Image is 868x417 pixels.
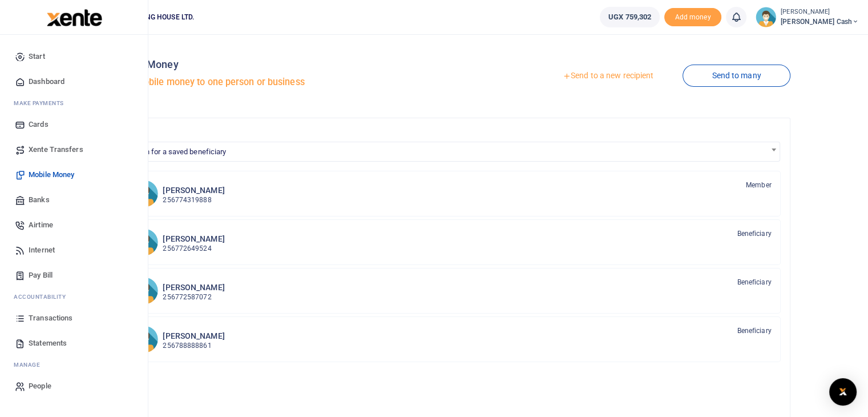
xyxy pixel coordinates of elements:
[122,268,780,314] a: LN [PERSON_NAME] 256772587072 Beneficiary
[9,238,139,263] a: Internet
[163,243,224,254] p: 256772649524
[29,219,53,231] span: Airtime
[829,378,857,406] div: Open Intercom Messenger
[163,186,224,195] h6: [PERSON_NAME]
[9,44,139,69] a: Start
[29,51,45,62] span: Start
[534,66,683,86] a: Send to a new recipient
[121,142,780,162] span: Search for a saved beneficiary
[737,326,771,336] span: Beneficiary
[781,17,859,27] span: [PERSON_NAME] Cash
[29,312,72,324] span: Transactions
[664,8,721,27] li: Toup your wallet
[122,316,780,362] a: JB [PERSON_NAME] 256788888861 Beneficiary
[737,228,771,239] span: Beneficiary
[29,76,64,87] span: Dashboard
[756,7,859,27] a: profile-user [PERSON_NAME] [PERSON_NAME] Cash
[163,292,224,303] p: 256772587072
[29,119,49,130] span: Cards
[683,65,790,87] a: Send to many
[122,142,779,160] span: Search for a saved beneficiary
[29,244,55,256] span: Internet
[29,194,50,206] span: Banks
[9,162,139,187] a: Mobile Money
[746,180,772,190] span: Member
[122,171,780,216] a: PK [PERSON_NAME] 256774319888 Member
[608,11,651,23] span: UGX 759,302
[9,306,139,331] a: Transactions
[9,263,139,288] a: Pay Bill
[163,331,224,341] h6: [PERSON_NAME]
[9,69,139,94] a: Dashboard
[19,360,41,369] span: anage
[112,77,446,88] h5: Send mobile money to one person or business
[664,12,721,21] a: Add money
[9,288,139,306] li: Ac
[9,112,139,137] a: Cards
[126,147,226,156] span: Search for a saved beneficiary
[9,374,139,399] a: People
[29,380,51,392] span: People
[29,270,53,281] span: Pay Bill
[664,8,721,27] span: Add money
[9,137,139,162] a: Xente Transfers
[29,144,83,155] span: Xente Transfers
[781,7,859,17] small: [PERSON_NAME]
[9,212,139,238] a: Airtime
[737,277,771,287] span: Beneficiary
[9,94,139,112] li: M
[9,356,139,374] li: M
[46,13,102,21] a: logo-small logo-large logo-large
[29,338,67,349] span: Statements
[47,9,102,26] img: logo-large
[29,169,74,181] span: Mobile Money
[122,219,780,265] a: BK [PERSON_NAME] 256772649524 Beneficiary
[163,234,224,244] h6: [PERSON_NAME]
[163,283,224,292] h6: [PERSON_NAME]
[9,187,139,212] a: Banks
[163,340,224,351] p: 256788888861
[595,7,664,27] li: Wallet ballance
[756,7,776,27] img: profile-user
[600,7,660,27] a: UGX 759,302
[22,292,66,301] span: countability
[163,195,224,206] p: 256774319888
[9,331,139,356] a: Statements
[19,99,64,107] span: ake Payments
[112,58,446,71] h4: Mobile Money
